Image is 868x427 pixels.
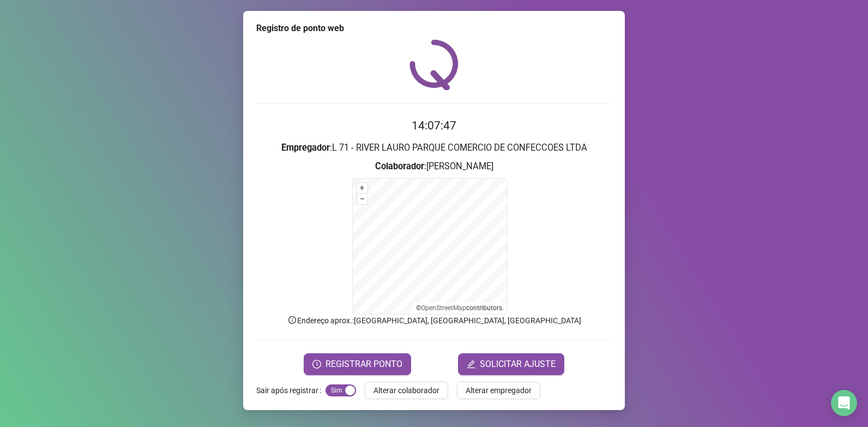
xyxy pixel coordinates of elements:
button: – [357,194,367,204]
div: Open Intercom Messenger [831,390,857,416]
img: QRPoint [409,39,459,90]
span: Alterar colaborador [373,384,439,396]
span: Alterar empregador [466,384,532,396]
button: REGISTRAR PONTO [304,353,411,375]
span: clock-circle [312,360,321,369]
strong: Empregador [281,143,330,153]
span: SOLICITAR AJUSTE [480,358,556,371]
button: + [357,183,367,193]
time: 14:07:47 [412,119,456,132]
h3: : [PERSON_NAME] [256,159,612,174]
h3: : L 71 - RIVER LAURO PARQUE COMERCIO DE CONFECCOES LTDA [256,141,612,155]
div: Registro de ponto web [256,22,612,35]
span: REGISTRAR PONTO [325,358,402,371]
li: © contributors. [416,304,504,312]
span: info-circle [287,315,297,325]
p: Endereço aprox. : [GEOGRAPHIC_DATA], [GEOGRAPHIC_DATA], [GEOGRAPHIC_DATA] [256,315,612,327]
a: OpenStreetMap [421,304,466,312]
strong: Colaborador [375,161,424,171]
label: Sair após registrar [256,382,325,399]
button: editSOLICITAR AJUSTE [458,353,564,375]
button: Alterar colaborador [365,382,448,399]
span: edit [467,360,475,369]
button: Alterar empregador [457,382,540,399]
